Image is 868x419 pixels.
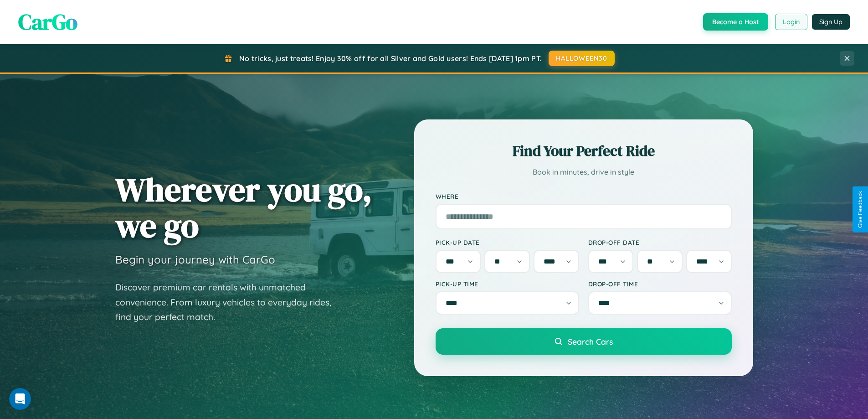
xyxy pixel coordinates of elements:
[703,13,768,31] button: Become a Host
[239,54,542,63] span: No tricks, just treats! Enjoy 30% off for all Silver and Gold users! Ends [DATE] 1pm PT.
[775,14,807,30] button: Login
[9,388,31,410] iframe: Intercom live chat
[588,280,732,288] label: Drop-off Time
[115,253,275,266] h3: Begin your journey with CarGo
[588,238,732,246] label: Drop-off Date
[549,51,615,66] button: HALLOWEEN30
[436,328,732,355] button: Search Cars
[436,141,732,161] h2: Find Your Perfect Ride
[436,166,732,179] p: Book in minutes, drive in style
[115,280,343,325] p: Discover premium car rentals with unmatched convenience. From luxury vehicles to everyday rides, ...
[436,280,579,288] label: Pick-up Time
[436,238,579,246] label: Pick-up Date
[115,171,372,243] h1: Wherever you go, we go
[857,191,863,228] div: Give Feedback
[568,336,613,347] span: Search Cars
[812,14,850,30] button: Sign Up
[436,192,732,200] label: Where
[18,7,77,37] span: CarGo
